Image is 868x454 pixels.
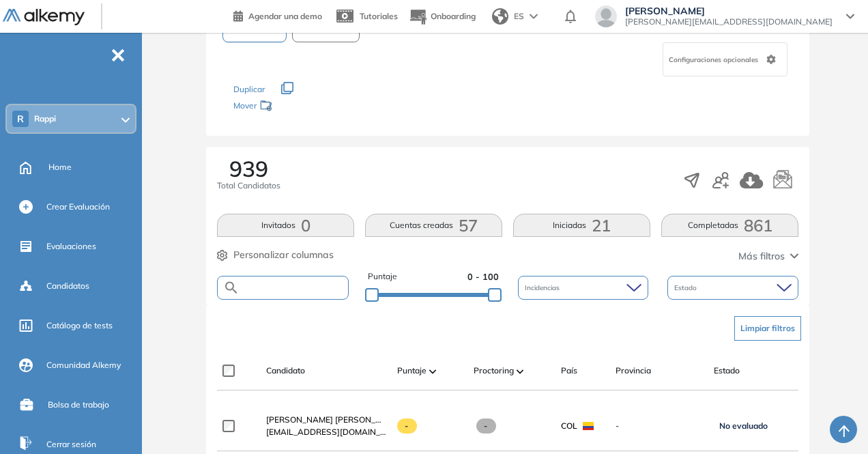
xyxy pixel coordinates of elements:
[46,240,96,253] span: Evaluaciones
[217,248,334,262] button: Personalizar columnas
[360,11,398,21] span: Tutoriales
[409,2,476,31] button: Onboarding
[738,249,785,264] span: Más filtros
[583,422,594,430] img: COL
[530,14,538,19] img: arrow
[217,214,354,237] button: Invitados0
[431,11,476,21] span: Onboarding
[233,94,370,119] div: Mover
[46,280,89,292] span: Candidatos
[474,365,514,377] span: Proctoring
[233,84,265,94] span: Duplicar
[525,283,562,293] span: Incidencias
[48,161,72,173] span: Home
[3,9,85,26] img: Logo
[266,414,386,426] a: [PERSON_NAME] [PERSON_NAME]
[46,201,110,213] span: Crear Evaluación
[719,421,768,431] span: No evaluado
[397,365,426,377] span: Puntaje
[266,426,386,438] span: [EMAIL_ADDRESS][DOMAIN_NAME]
[616,365,651,377] span: Provincia
[674,283,699,293] span: Estado
[223,279,240,296] img: SEARCH_ALT
[368,270,397,283] span: Puntaje
[669,55,761,65] span: Configuraciones opcionales
[663,42,787,76] div: Configuraciones opcionales
[738,249,798,264] button: Más filtros
[714,365,740,377] span: Estado
[625,5,833,16] span: [PERSON_NAME]
[266,365,305,377] span: Candidato
[34,113,56,124] span: Rappi
[46,359,121,371] span: Comunidad Alkemy
[365,214,502,237] button: Cuentas creadas57
[46,320,113,332] span: Catálogo de tests
[476,418,496,434] span: -
[17,113,24,124] span: R
[514,10,524,23] span: ES
[233,7,322,23] a: Agendar una demo
[625,16,833,27] span: [PERSON_NAME][EMAIL_ADDRESS][DOMAIN_NAME]
[248,11,322,21] span: Agendar una demo
[616,420,703,432] span: -
[48,399,109,411] span: Bolsa de trabajo
[518,276,649,300] div: Incidencias
[561,365,577,377] span: País
[667,276,798,300] div: Estado
[266,414,402,425] span: [PERSON_NAME] [PERSON_NAME]
[492,8,508,25] img: world
[734,316,801,341] button: Limpiar filtros
[46,438,96,451] span: Cerrar sesión
[513,214,650,237] button: Iniciadas21
[517,369,523,373] img: [missing "en.ARROW_ALT" translation]
[467,270,499,283] span: 0 - 100
[397,418,417,434] span: -
[429,369,436,373] img: [missing "en.ARROW_ALT" translation]
[229,158,268,180] span: 939
[233,248,334,262] span: Personalizar columnas
[217,180,280,192] span: Total Candidatos
[661,214,798,237] button: Completadas861
[561,420,577,432] span: COL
